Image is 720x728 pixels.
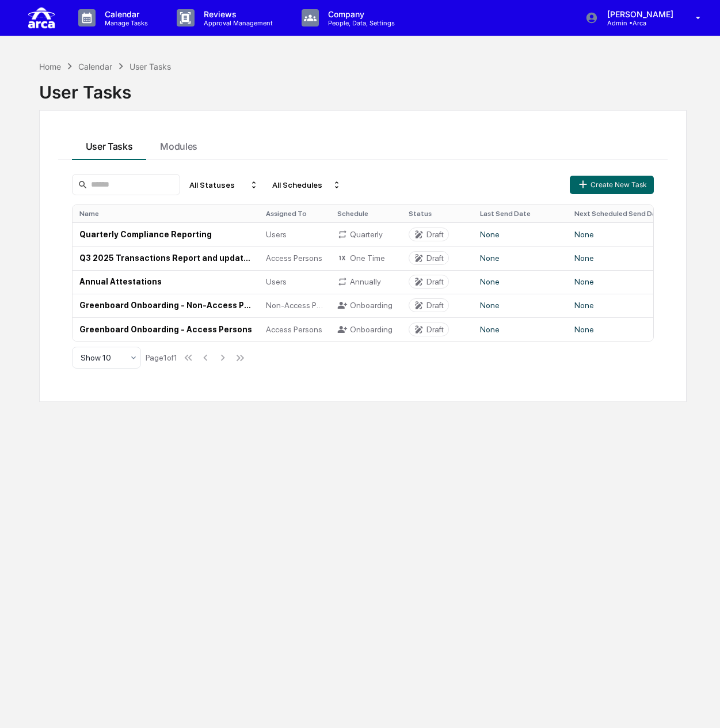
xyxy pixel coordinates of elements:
div: Draft [426,277,444,286]
p: People, Data, Settings [319,19,401,27]
div: Draft [426,325,444,334]
div: Quarterly [337,229,395,240]
th: Last Send Date [473,205,567,222]
div: Annually [337,276,395,287]
div: User Tasks [39,73,687,103]
img: logo [28,5,55,31]
div: User Tasks [129,62,171,71]
td: None [567,246,673,270]
div: Draft [426,230,444,239]
div: Onboarding [337,300,395,310]
div: Page 1 of 1 [146,353,177,362]
td: None [567,294,673,317]
td: None [473,222,567,246]
th: Schedule [330,205,402,222]
div: Calendar [78,62,112,71]
p: Company [319,9,401,19]
p: [PERSON_NAME] [598,9,679,19]
div: Home [39,62,61,71]
p: Admin • Arca [598,19,679,27]
td: None [567,317,673,341]
th: Assigned To [259,205,330,222]
td: None [473,270,567,294]
div: All Statuses [185,176,263,194]
td: None [473,317,567,341]
div: All Schedules [268,176,346,194]
div: Onboarding [337,324,395,335]
td: Quarterly Compliance Reporting [73,222,259,246]
span: Non-Access Persons [266,301,323,310]
div: One Time [337,253,395,263]
button: User Tasks [72,129,147,160]
span: Access Persons [266,325,322,334]
th: Next Scheduled Send Date [567,205,673,222]
div: Draft [426,301,444,310]
button: Modules [146,129,211,160]
p: Reviews [195,9,279,19]
td: Annual Attestations [73,270,259,294]
iframe: Open customer support [683,690,714,721]
span: Users [266,230,287,239]
div: Draft [426,253,444,263]
p: Approval Management [195,19,279,27]
button: Create New Task [570,176,654,194]
td: Greenboard Onboarding - Access Persons [73,317,259,341]
th: Name [73,205,259,222]
span: Access Persons [266,253,322,263]
td: None [567,270,673,294]
td: None [473,294,567,317]
td: Q3 2025 Transactions Report and updated [PERSON_NAME] Confirmation (Access Persons) [73,246,259,270]
p: Calendar [96,9,154,19]
td: Greenboard Onboarding - Non-Access Persons [73,294,259,317]
td: None [473,246,567,270]
th: Status [402,205,473,222]
p: Manage Tasks [96,19,154,27]
td: None [567,222,673,246]
span: Users [266,277,287,286]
